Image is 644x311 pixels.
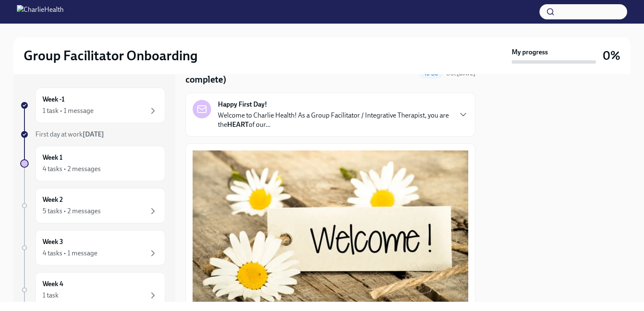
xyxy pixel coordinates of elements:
[20,88,165,123] a: Week -11 task • 1 message
[43,237,63,247] h6: Week 3
[43,195,63,204] h6: Week 2
[227,121,249,129] strong: HEART
[218,111,451,129] p: Welcome to Charlie Health! As a Group Facilitator / Integrative Therapist, you are the of our...
[43,279,63,289] h6: Week 4
[43,106,94,115] div: 1 task • 1 message
[20,146,165,181] a: Week 14 tasks • 2 messages
[43,153,62,162] h6: Week 1
[35,130,104,138] span: First day at work
[43,95,64,104] h6: Week -1
[43,291,59,300] div: 1 task
[512,48,548,57] strong: My progress
[43,164,101,174] div: 4 tasks • 2 messages
[20,188,165,223] a: Week 25 tasks • 2 messages
[83,130,104,138] strong: [DATE]
[20,130,165,139] a: First day at work[DATE]
[20,230,165,265] a: Week 34 tasks • 1 message
[603,48,620,63] h3: 0%
[446,70,475,77] span: Due
[17,5,64,19] img: CharlieHealth
[43,249,97,258] div: 4 tasks • 1 message
[218,100,267,109] strong: Happy First Day!
[24,47,198,64] h2: Group Facilitator Onboarding
[457,70,475,77] strong: [DATE]
[20,272,165,308] a: Week 41 task
[43,206,101,216] div: 5 tasks • 2 messages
